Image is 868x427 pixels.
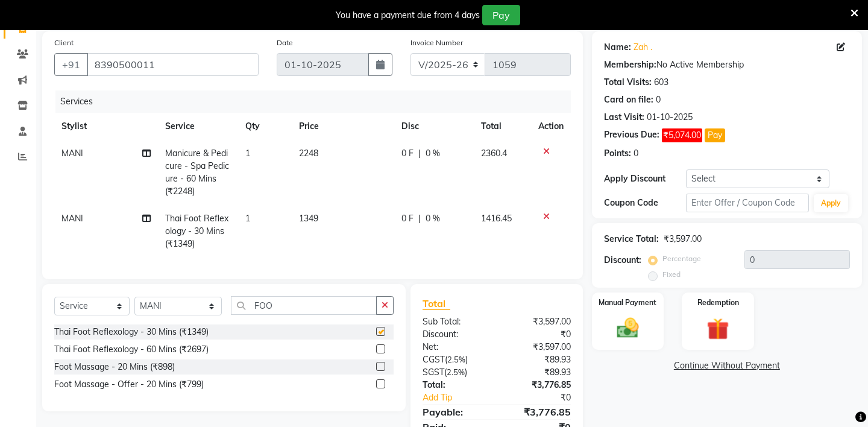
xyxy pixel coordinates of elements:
th: Disc [394,113,474,140]
img: _gift.svg [700,315,736,343]
div: Points: [604,147,631,160]
span: | [418,147,421,160]
span: MANI [61,148,83,159]
span: 0 F [401,147,414,160]
div: Thai Foot Reflexology - 60 Mins (₹2697) [54,343,209,356]
div: Last Visit: [604,111,644,124]
span: 2248 [299,148,318,159]
div: Sub Total: [414,315,497,328]
label: Redemption [697,297,739,308]
span: Total [423,297,450,310]
div: Total Visits: [604,76,652,89]
div: ₹89.93 [497,366,580,379]
label: Date [277,37,293,48]
div: Total: [414,379,497,391]
span: 1349 [299,213,318,224]
div: ₹3,597.00 [497,341,580,353]
th: Service [158,113,239,140]
div: ( ) [414,366,497,379]
th: Total [474,113,531,140]
th: Stylist [54,113,158,140]
div: Apply Discount [604,172,686,185]
span: ₹5,074.00 [662,128,702,142]
span: | [418,212,421,225]
div: Service Total: [604,233,659,245]
span: 0 % [426,147,440,160]
span: 1 [245,148,250,159]
div: ₹0 [511,391,580,404]
th: Qty [238,113,292,140]
div: 01-10-2025 [647,111,693,124]
label: Client [54,37,74,48]
label: Manual Payment [599,297,656,308]
div: Discount: [604,254,641,267]
div: 0 [656,93,661,106]
input: Search by Name/Mobile/Email/Code [87,53,259,76]
th: Action [531,113,571,140]
div: Discount: [414,328,497,341]
img: _cash.svg [610,315,646,341]
span: 1416.45 [481,213,512,224]
span: Thai Foot Reflexology - 30 Mins (₹1349) [165,213,228,249]
span: MANI [61,213,83,224]
div: ₹3,776.85 [497,379,580,391]
span: 0 F [401,212,414,225]
div: ₹3,776.85 [497,405,580,419]
span: SGST [423,367,444,378]
div: Membership: [604,59,656,71]
div: ₹3,597.00 [664,233,702,245]
div: No Active Membership [604,59,850,71]
span: 0 % [426,212,440,225]
th: Price [292,113,394,140]
div: ₹89.93 [497,353,580,366]
a: Continue Without Payment [594,359,860,372]
span: 2.5% [447,355,465,364]
button: +91 [54,53,88,76]
button: Apply [814,194,848,212]
label: Percentage [662,253,701,264]
a: Add Tip [414,391,511,404]
button: Pay [705,128,725,142]
div: Foot Massage - 20 Mins (₹898) [54,361,175,373]
div: Thai Foot Reflexology - 30 Mins (₹1349) [54,326,209,338]
span: Manicure & Pedicure - Spa Pedicure - 60 Mins (₹2248) [165,148,229,197]
label: Invoice Number [410,37,463,48]
span: CGST [423,354,445,365]
div: You have a payment due from 4 days [336,9,480,22]
button: Pay [482,5,520,25]
span: 2360.4 [481,148,507,159]
input: Search or Scan [231,296,377,315]
div: Payable: [414,405,497,419]
div: ₹0 [497,328,580,341]
a: Zah . [634,41,652,54]
div: Net: [414,341,497,353]
label: Fixed [662,269,681,280]
span: 2.5% [447,367,465,377]
div: ₹3,597.00 [497,315,580,328]
div: 0 [634,147,638,160]
span: 1 [245,213,250,224]
div: Foot Massage - Offer - 20 Mins (₹799) [54,378,204,391]
div: Coupon Code [604,197,686,209]
div: ( ) [414,353,497,366]
div: Previous Due: [604,128,659,142]
div: Services [55,90,580,113]
div: Name: [604,41,631,54]
div: 603 [654,76,668,89]
input: Enter Offer / Coupon Code [686,194,809,212]
div: Card on file: [604,93,653,106]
